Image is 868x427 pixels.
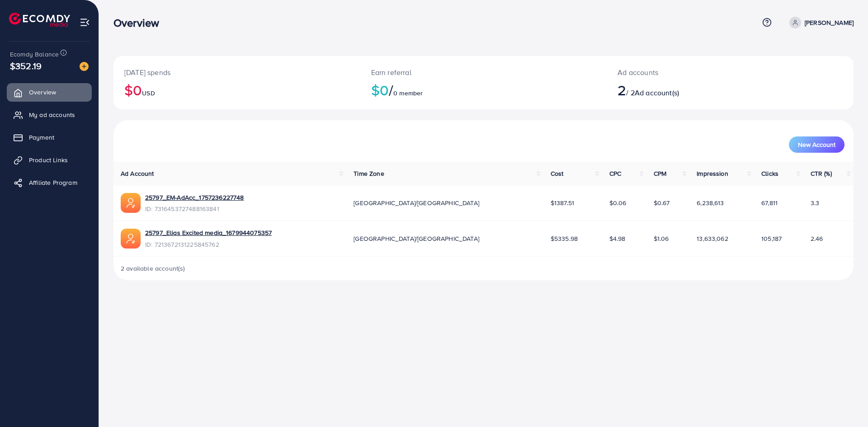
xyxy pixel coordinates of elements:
a: Overview [7,83,92,101]
span: $1387.51 [551,198,574,207]
span: CTR (%) [811,169,832,178]
span: Ad Account [121,169,154,178]
h2: / 2 [618,81,781,99]
span: Affiliate Program [29,178,77,187]
span: ID: 7316453727488163841 [145,204,244,213]
span: Ecomdy Balance [10,50,59,59]
span: CPC [609,169,621,178]
span: $1.06 [654,234,669,243]
span: Payment [29,133,54,142]
span: $0.06 [609,198,627,207]
span: / [389,80,393,100]
span: 2 [618,80,626,100]
img: ic-ads-acc.e4c84228.svg [121,193,141,213]
span: Ad account(s) [635,88,679,98]
span: 0 member [393,89,423,98]
span: [GEOGRAPHIC_DATA]/[GEOGRAPHIC_DATA] [354,198,479,207]
img: ic-ads-acc.e4c84228.svg [121,229,141,249]
h3: Overview [113,16,166,29]
p: [PERSON_NAME] [805,17,854,28]
img: logo [9,13,70,27]
button: New Account [789,136,844,153]
span: Cost [551,169,564,178]
iframe: Chat [830,386,861,420]
span: $352.19 [10,59,42,72]
p: Ad accounts [618,67,781,78]
span: $5335.98 [551,234,578,243]
a: Affiliate Program [7,174,92,192]
span: 6,238,613 [697,198,724,207]
span: Product Links [29,155,68,164]
span: USD [142,89,155,98]
a: My ad accounts [7,106,92,124]
span: New Account [798,141,835,148]
span: 2.46 [811,234,823,243]
h2: $0 [124,81,349,99]
span: Impression [697,169,728,178]
span: 105,187 [761,234,782,243]
a: Product Links [7,151,92,169]
p: [DATE] spends [124,67,349,78]
span: 2 available account(s) [121,264,185,273]
span: My ad accounts [29,110,75,119]
span: 67,811 [761,198,778,207]
span: $0.67 [654,198,670,207]
a: 25797_Elias Excited media_1679944075357 [145,228,272,237]
img: image [80,62,89,71]
span: ID: 7213672131225845762 [145,240,272,249]
span: 13,633,062 [697,234,728,243]
span: Overview [29,88,56,97]
p: Earn referral [371,67,596,78]
a: Payment [7,128,92,146]
a: [PERSON_NAME] [786,17,854,28]
span: Time Zone [354,169,384,178]
a: 25797_EM-AdAcc_1757236227748 [145,193,244,202]
img: menu [80,17,90,28]
span: Clicks [761,169,778,178]
h2: $0 [371,81,596,99]
span: [GEOGRAPHIC_DATA]/[GEOGRAPHIC_DATA] [354,234,479,243]
span: CPM [654,169,666,178]
span: 3.3 [811,198,819,207]
span: $4.98 [609,234,626,243]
